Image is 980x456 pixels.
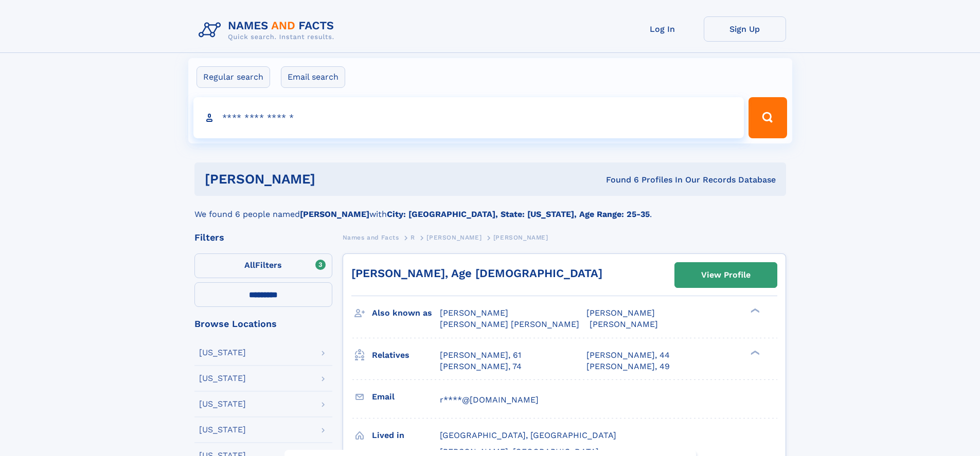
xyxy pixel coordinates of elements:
div: Filters [194,233,332,242]
h3: Relatives [372,346,440,364]
div: Browse Locations [194,319,332,329]
span: [GEOGRAPHIC_DATA], [GEOGRAPHIC_DATA] [440,430,616,440]
a: [PERSON_NAME], 61 [440,350,521,361]
h3: Email [372,388,440,406]
span: [PERSON_NAME] [590,319,658,329]
div: [US_STATE] [199,426,246,434]
span: [PERSON_NAME] [493,234,548,241]
a: Names and Facts [343,231,399,244]
a: R [411,231,415,244]
div: [US_STATE] [199,374,246,382]
label: Regular search [197,66,270,88]
div: ❯ [748,307,760,314]
img: Logo Names and Facts [194,16,343,44]
span: [PERSON_NAME] [PERSON_NAME] [440,319,579,329]
label: Email search [281,66,345,88]
a: Sign Up [704,16,786,42]
b: City: [GEOGRAPHIC_DATA], State: [US_STATE], Age Range: 25-35 [387,209,650,219]
h3: Also known as [372,304,440,322]
a: Log In [621,16,704,42]
span: All [244,260,255,270]
button: Search Button [749,97,787,138]
a: [PERSON_NAME], Age [DEMOGRAPHIC_DATA] [351,267,602,280]
div: ❯ [748,349,760,356]
span: R [411,234,415,241]
a: [PERSON_NAME], 74 [440,361,522,372]
span: [PERSON_NAME] [426,234,482,241]
div: [US_STATE] [199,400,246,408]
b: [PERSON_NAME] [300,209,369,219]
div: View Profile [701,263,751,287]
a: [PERSON_NAME], 49 [586,361,670,372]
h3: Lived in [372,427,440,444]
div: [US_STATE] [199,349,246,357]
div: Found 6 Profiles In Our Records Database [460,174,776,186]
a: [PERSON_NAME], 44 [586,350,670,361]
div: We found 6 people named with . [194,196,786,221]
a: View Profile [675,263,777,287]
input: search input [193,97,744,138]
a: [PERSON_NAME] [426,231,482,244]
span: [PERSON_NAME] [440,308,508,318]
label: Filters [194,253,332,278]
span: [PERSON_NAME] [586,308,655,318]
h1: [PERSON_NAME] [205,173,461,186]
